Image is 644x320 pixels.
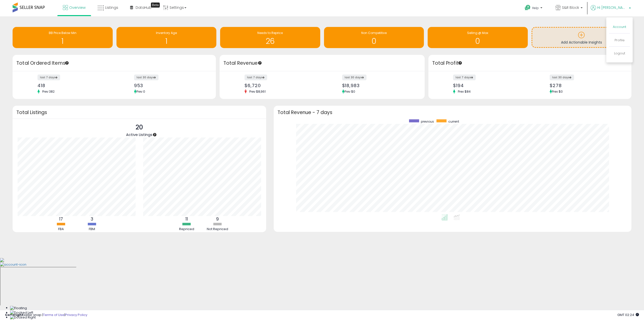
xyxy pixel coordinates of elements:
i: Get Help [525,5,531,11]
span: Help [532,6,539,10]
label: last 7 days [245,75,267,80]
label: last 30 days [550,75,574,80]
div: Repriced [172,227,202,232]
div: 953 [134,83,207,88]
span: S&R Block [562,5,579,10]
img: Floating [10,306,27,311]
div: FBM [77,227,107,232]
a: BB Price Below Min 1 [13,27,113,48]
a: Hi [PERSON_NAME] [591,5,631,16]
h3: Total Profit [432,60,628,67]
h3: Total Revenue [223,60,421,67]
span: Prev: $84 [455,89,473,94]
span: Prev: $0 [344,89,355,94]
label: last 30 days [134,75,158,80]
span: DataHub [136,5,151,10]
h3: Total Listings [16,111,262,114]
b: 3 [91,216,93,222]
div: $278 [550,83,623,88]
span: Non Competitive [361,31,387,35]
a: Profile [615,38,625,43]
span: Selling @ Max [467,31,488,35]
label: last 7 days [37,75,60,80]
div: Tooltip anchor [65,61,69,65]
b: 17 [59,216,63,222]
a: Selling @ Max 0 [428,27,528,48]
b: 11 [185,216,188,222]
span: Prev: 382 [40,89,57,94]
span: Active Listings [126,132,152,137]
span: Needs to Reprice [257,31,283,35]
span: Prev: 0 [136,89,145,94]
h3: Total Revenue - 7 days [277,111,628,114]
a: Help [521,1,547,16]
a: Needs to Reprice 26 [220,27,320,48]
h3: Total Ordered Items [16,60,212,67]
div: Not Repriced [203,227,233,232]
div: $6,720 [245,83,318,88]
span: Prev: $8,961 [247,89,268,94]
h1: 1 [15,37,110,45]
h1: 0 [327,37,422,45]
img: Docked Right [10,315,36,320]
div: Tooltip anchor [458,61,462,65]
label: last 7 days [453,75,476,80]
div: Tooltip anchor [258,61,262,65]
div: FBA [46,227,76,232]
a: Add Actionable Insights [532,28,631,47]
span: BB Price Below Min [49,31,76,35]
a: Logout [614,51,625,56]
h1: 0 [430,37,525,45]
b: 9 [216,216,219,222]
h1: 26 [223,37,318,45]
div: Tooltip anchor [152,132,157,137]
label: last 30 days [342,75,367,80]
a: Non Competitive 0 [324,27,424,48]
a: Account [613,24,626,29]
span: current [448,119,459,124]
img: Docked Left [10,310,33,315]
h1: 1 [119,37,214,45]
span: previous [421,119,434,124]
span: Add Actionable Insights [561,40,602,45]
span: Prev: $0 [552,89,563,94]
span: Inventory Age [156,31,177,35]
div: Tooltip anchor [151,3,160,8]
a: Inventory Age 1 [116,27,217,48]
span: Listings [105,5,118,10]
div: $194 [453,83,526,88]
div: 418 [37,83,110,88]
span: Hi [PERSON_NAME] [597,5,627,10]
p: 20 [126,123,152,132]
span: Overview [69,5,86,10]
div: $18,983 [342,83,416,88]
